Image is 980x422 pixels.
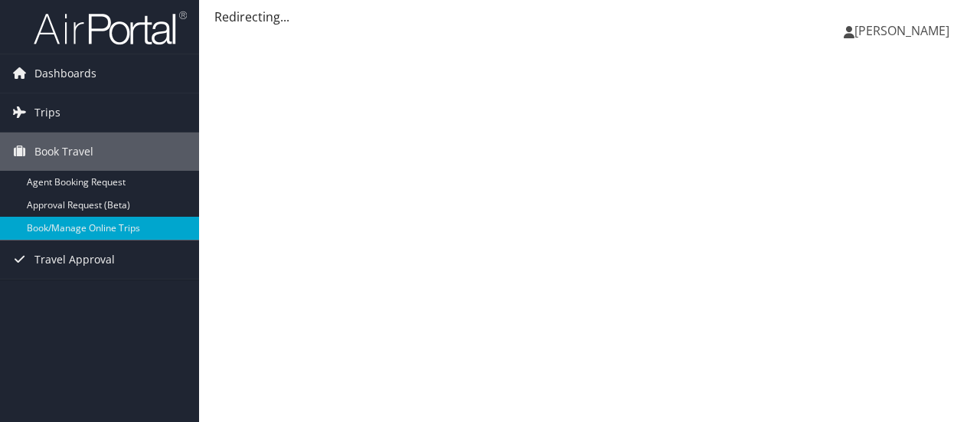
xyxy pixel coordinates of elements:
a: [PERSON_NAME] [844,8,965,54]
div: Redirecting... [214,8,965,26]
span: Trips [34,93,60,132]
span: Dashboards [34,54,96,93]
span: Travel Approval [34,240,115,279]
span: [PERSON_NAME] [854,22,949,39]
span: Book Travel [34,132,93,171]
img: airportal-logo.png [34,10,187,46]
